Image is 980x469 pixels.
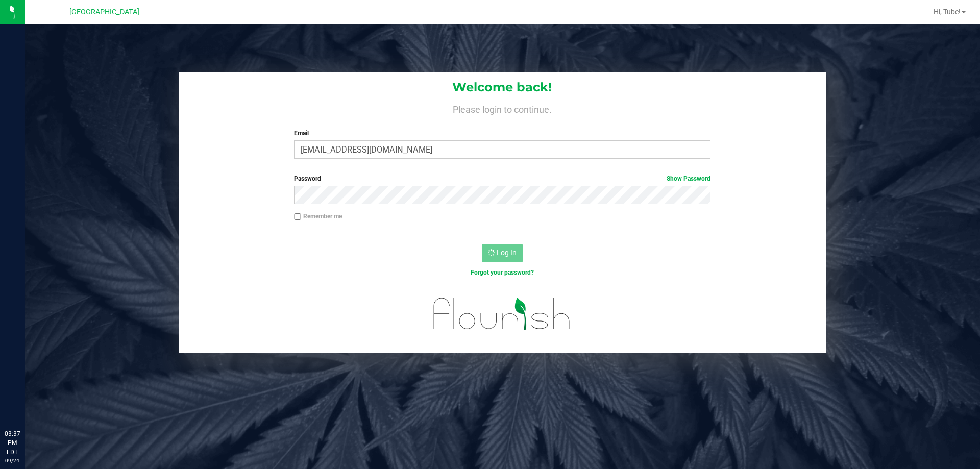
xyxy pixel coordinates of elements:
[934,8,961,16] span: Hi, Tube!
[294,213,301,220] input: Remember me
[497,249,517,257] span: Log In
[179,102,826,114] h4: Please login to continue.
[294,129,710,138] label: Email
[294,212,342,221] label: Remember me
[482,244,523,262] button: Log In
[667,175,710,182] a: Show Password
[294,175,321,182] span: Password
[69,8,139,16] span: [GEOGRAPHIC_DATA]
[421,288,583,340] img: flourish_logo.svg
[179,81,826,94] h1: Welcome back!
[471,269,534,276] a: Forgot your password?
[5,457,20,464] p: 09/24
[5,429,20,457] p: 03:37 PM EDT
